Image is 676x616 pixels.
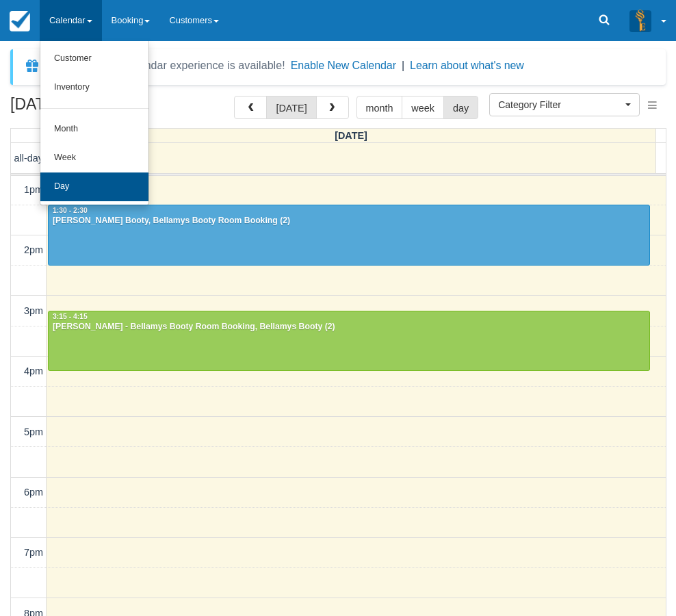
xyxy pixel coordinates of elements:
span: 1:30 - 2:30 [53,207,88,214]
span: all-day [14,153,43,164]
button: Category Filter [489,93,640,116]
a: Month [40,115,148,144]
span: 2pm [24,244,43,255]
span: [DATE] [335,130,367,141]
span: 3pm [24,305,43,316]
span: | [402,60,404,71]
img: checkfront-main-nav-mini-logo.png [10,11,30,31]
span: 4pm [24,365,43,376]
button: day [443,96,478,119]
a: Learn about what's new [410,60,524,71]
button: [DATE] [266,96,316,119]
span: 7pm [24,547,43,558]
span: 3:15 - 4:15 [53,313,88,320]
span: 5pm [24,426,43,437]
div: [PERSON_NAME] Booty, Bellamys Booty Room Booking (2) [52,216,646,227]
button: Enable New Calendar [291,59,396,73]
a: Customer [40,44,148,73]
a: Day [40,172,148,201]
a: 3:15 - 4:15[PERSON_NAME] - Bellamys Booty Room Booking, Bellamys Booty (2) [48,311,650,371]
div: A new Booking Calendar experience is available! [46,57,285,74]
a: 1:30 - 2:30[PERSON_NAME] Booty, Bellamys Booty Room Booking (2) [48,205,650,265]
div: [PERSON_NAME] - Bellamys Booty Room Booking, Bellamys Booty (2) [52,322,646,333]
button: week [402,96,444,119]
span: 6pm [24,487,43,498]
ul: Calendar [40,41,149,205]
h2: [DATE] [10,96,183,121]
a: Week [40,144,148,172]
button: month [356,96,403,119]
img: A3 [629,10,651,31]
span: 1pm [24,184,43,195]
span: Category Filter [498,98,622,112]
a: Inventory [40,73,148,102]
